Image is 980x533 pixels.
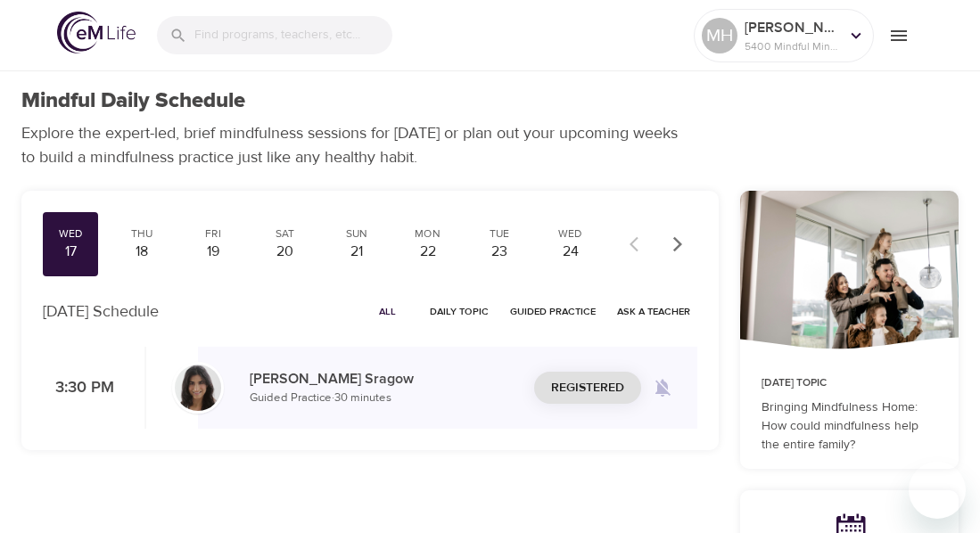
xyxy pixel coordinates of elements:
[43,376,114,400] p: 3:30 PM
[423,298,496,325] button: Daily Topic
[264,242,305,262] div: 20
[550,226,591,242] div: Wed
[874,11,923,60] button: menu
[50,226,91,242] div: Wed
[762,398,937,455] p: Bringing Mindfulness Home: How could mindfulness help the entire family?
[121,226,162,242] div: Thu
[408,242,449,262] div: 22
[193,226,234,242] div: Fri
[762,375,937,391] p: [DATE] Topic
[702,18,737,53] div: MH
[50,242,91,262] div: 17
[510,303,596,320] span: Guided Practice
[336,226,377,242] div: Sun
[617,303,690,320] span: Ask a Teacher
[909,462,966,519] iframe: Button to launch messaging window
[250,368,520,389] p: [PERSON_NAME] Sragow
[121,242,162,262] div: 18
[479,242,520,262] div: 23
[550,242,591,262] div: 24
[250,389,520,407] p: Guided Practice · 30 minutes
[57,12,136,53] img: logo
[745,17,839,38] p: [PERSON_NAME] back East
[641,366,684,409] span: Remind me when a class goes live every Wednesday at 3:30 PM
[194,16,392,54] input: Find programs, teachers, etc...
[336,242,377,262] div: 21
[358,298,416,325] button: All
[479,226,520,242] div: Tue
[408,226,449,242] div: Mon
[745,38,839,54] p: 5400 Mindful Minutes
[175,365,221,411] img: Lara_Sragow-min.jpg
[21,121,690,169] p: Explore the expert-led, brief mindfulness sessions for [DATE] or plan out your upcoming weeks to ...
[43,299,159,324] p: [DATE] Schedule
[366,303,408,320] span: All
[534,372,641,405] button: Registered
[503,298,603,325] button: Guided Practice
[264,226,305,242] div: Sat
[21,88,245,114] h1: Mindful Daily Schedule
[610,298,697,325] button: Ask a Teacher
[551,377,624,399] span: Registered
[193,242,234,262] div: 19
[430,303,489,320] span: Daily Topic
